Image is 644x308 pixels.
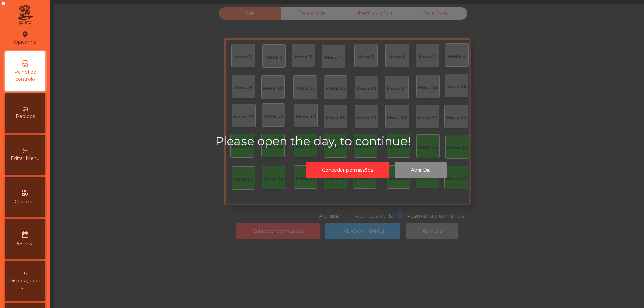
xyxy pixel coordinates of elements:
i: date_range [21,231,29,239]
span: Painel de controlo [7,69,44,83]
span: Editar Menu [11,155,40,162]
i: qr_code [21,189,29,197]
img: qpiato [17,3,33,27]
button: Abrir Dia [395,162,447,178]
div: Qpicanha [14,29,36,46]
span: Pedidos [16,113,35,120]
span: Disposição de salas [7,277,44,291]
span: Qr codes [15,198,36,205]
i: location_on [21,30,29,39]
span: Reservas [14,240,36,247]
h2: Please open the day, to continue! [215,134,537,148]
button: Conceder permissões [306,162,389,178]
